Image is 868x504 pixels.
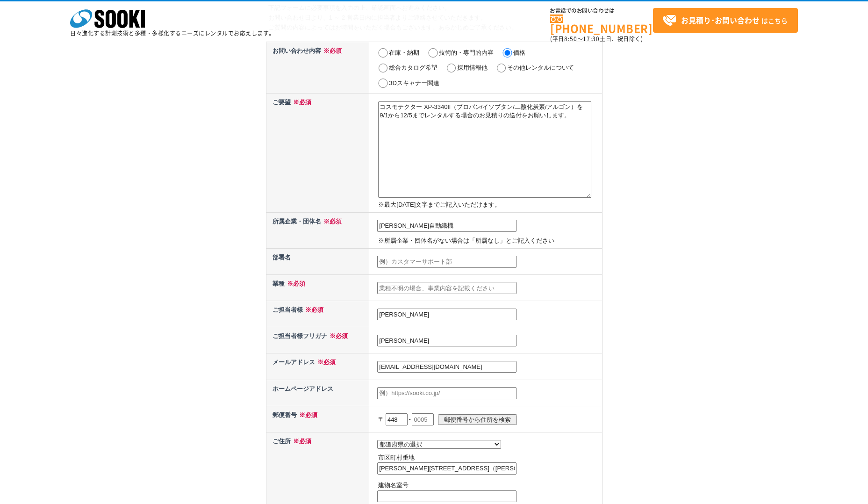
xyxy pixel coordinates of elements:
[377,220,516,232] input: 例）株式会社ソーキ
[266,406,369,432] th: 郵便番号
[378,453,600,463] p: 市区町村番地
[583,35,600,43] span: 17:30
[439,49,494,56] label: 技術的・専門的内容
[550,8,653,14] span: お電話でのお問い合わせは
[653,8,798,33] a: お見積り･お問い合わせはこちら
[266,212,369,248] th: 所属企業・団体名
[386,413,408,425] input: 550
[378,200,600,210] p: ※最大[DATE]文字までご記入いただけます。
[377,387,516,399] input: 例）https://sooki.co.jp/
[377,462,516,475] input: 例）大阪市西区西本町1-15-10
[377,335,516,347] input: 例）ソーキ タロウ
[285,280,305,287] span: ※必須
[412,413,434,425] input: 0005
[550,14,653,34] a: [PHONE_NUMBER]
[550,35,643,43] span: (平日 ～ 土日、祝日除く)
[321,218,342,225] span: ※必須
[377,282,516,294] input: 業種不明の場合、事業内容を記載ください
[266,380,369,406] th: ホームページアドレス
[681,14,760,26] strong: お見積り･お問い合わせ
[378,236,600,246] p: ※所属企業・団体名がない場合は「所属なし」とご記入ください
[564,35,577,43] span: 8:50
[266,94,369,212] th: ご要望
[662,14,788,28] span: はこちら
[377,309,516,321] input: 例）創紀 太郎
[321,47,342,54] span: ※必須
[378,409,600,430] p: 〒 -
[291,438,311,445] span: ※必須
[377,256,516,268] input: 例）カスタマーサポート部
[389,64,438,71] label: 総合カタログ希望
[266,327,369,353] th: ご担当者様フリガナ
[378,481,600,490] p: 建物名室号
[266,42,369,94] th: お問い合わせ内容
[315,359,336,366] span: ※必須
[266,353,369,380] th: メールアドレス
[291,99,311,106] span: ※必須
[266,274,369,301] th: 業種
[389,79,439,86] label: 3Dスキャナー関連
[266,301,369,327] th: ご担当者様
[303,306,323,313] span: ※必須
[389,49,419,56] label: 在庫・納期
[377,361,516,373] input: 例）example@sooki.co.jp
[297,411,317,418] span: ※必須
[507,64,574,71] label: その他レンタルについて
[327,332,348,339] span: ※必須
[457,64,488,71] label: 採用情報他
[513,49,525,56] label: 価格
[70,30,275,36] p: 日々進化する計測技術と多種・多様化するニーズにレンタルでお応えします。
[266,248,369,274] th: 部署名
[438,414,517,425] input: 郵便番号から住所を検索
